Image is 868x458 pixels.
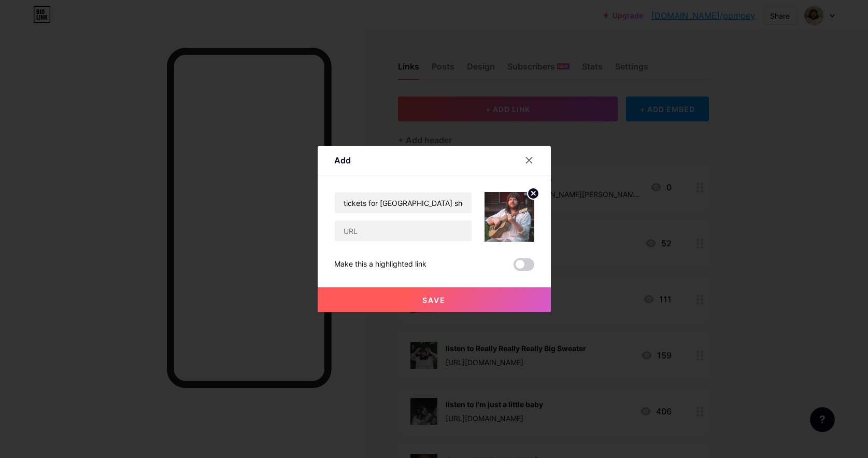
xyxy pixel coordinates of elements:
div: Make this a highlighted link [334,258,426,271]
input: URL [335,220,472,241]
input: Title [335,192,472,213]
span: Save [422,296,446,304]
div: Add [334,154,351,166]
img: link_thumbnail [485,192,534,242]
button: Save [318,287,551,312]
